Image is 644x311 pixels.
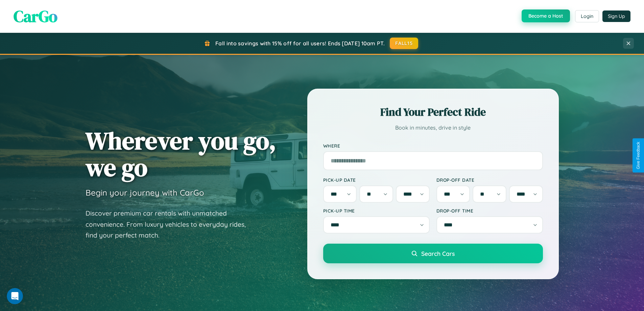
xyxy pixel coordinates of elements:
h1: Wherever you go, we go [86,127,276,181]
p: Book in minutes, drive in style [323,123,543,133]
div: Give Feedback [636,142,641,169]
button: FALL15 [390,38,418,49]
p: Discover premium car rentals with unmatched convenience. From luxury vehicles to everyday rides, ... [86,208,255,241]
label: Where [323,143,543,149]
span: Fall into savings with 15% off for all users! Ends [DATE] 10am PT. [215,40,385,47]
button: Login [575,10,599,22]
span: Search Cars [421,250,455,257]
button: Become a Host [522,9,570,22]
h2: Find Your Perfect Ride [323,105,543,119]
button: Sign Up [602,10,630,22]
span: CarGo [14,5,57,27]
label: Pick-up Date [323,177,430,183]
label: Drop-off Time [436,208,543,214]
label: Drop-off Date [436,177,543,183]
iframe: Intercom live chat [7,288,23,304]
button: Search Cars [323,244,543,263]
h3: Begin your journey with CarGo [86,187,204,198]
label: Pick-up Time [323,208,430,214]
